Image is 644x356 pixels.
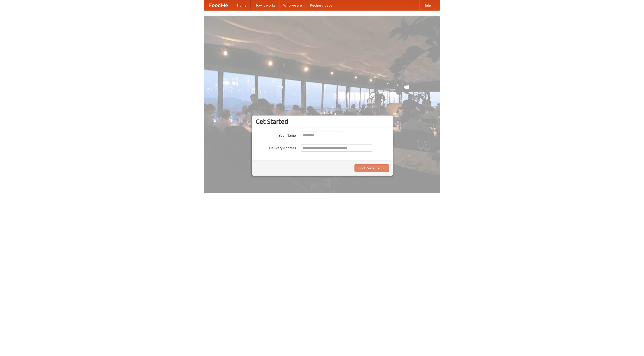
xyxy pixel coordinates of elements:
button: Find Restaurants! [354,164,389,172]
a: FoodMe [204,0,233,10]
a: Recipe videos [306,0,336,10]
label: Your Name [256,132,296,138]
a: Who we are [279,0,306,10]
h3: Get Started [256,118,389,125]
a: How it works [251,0,279,10]
label: Delivery Address [256,144,296,150]
a: Home [233,0,251,10]
a: Help [419,0,435,10]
